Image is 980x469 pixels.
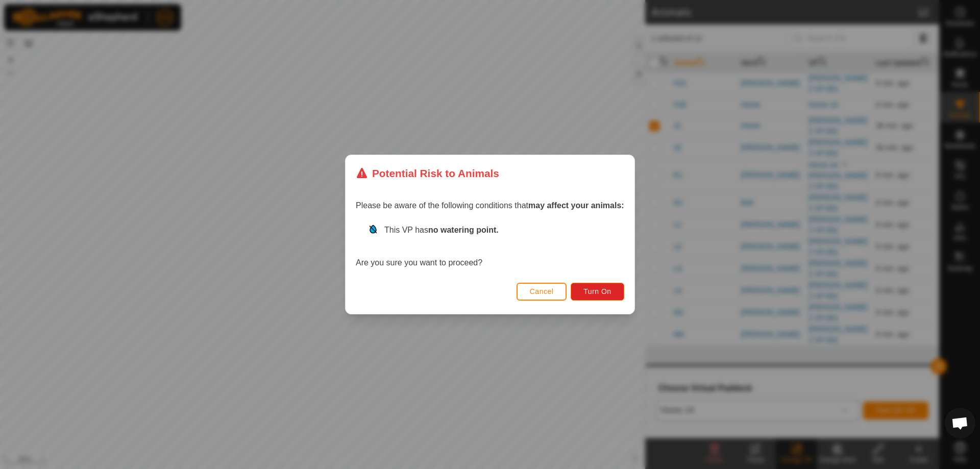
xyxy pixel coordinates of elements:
span: Turn On [584,287,611,295]
div: Potential Risk to Animals [356,165,499,181]
span: Cancel [530,287,554,295]
strong: no watering point. [428,226,499,234]
div: Are you sure you want to proceed? [356,224,624,269]
button: Turn On [571,283,624,301]
span: This VP has [384,226,499,234]
button: Cancel [517,283,567,301]
div: Open chat [945,408,975,438]
strong: may affect your animals: [528,201,624,210]
span: Please be aware of the following conditions that [356,201,624,210]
